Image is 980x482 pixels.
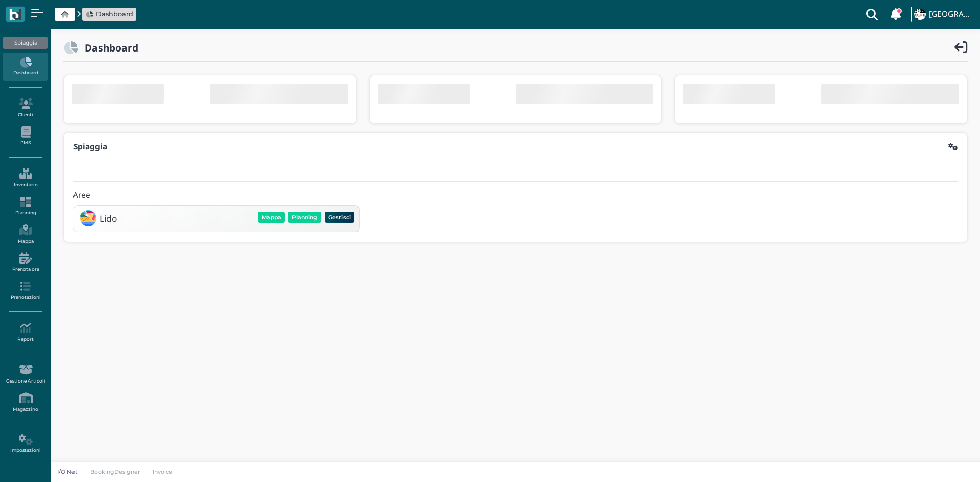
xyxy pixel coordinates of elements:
img: logo [9,9,21,20]
h3: Lido [100,214,117,223]
h4: Aree [73,191,90,200]
button: Gestisci [325,212,355,223]
span: Dashboard [96,9,133,19]
a: ... [GEOGRAPHIC_DATA] [913,2,974,27]
a: Dashboard [86,9,133,19]
button: Planning [288,212,321,223]
iframe: Help widget launcher [908,450,971,473]
h2: Dashboard [78,42,138,53]
div: Spiaggia [3,37,47,49]
a: PMS [3,122,47,150]
img: ... [914,9,925,20]
button: Mappa [258,212,285,223]
a: Dashboard [3,53,47,81]
b: Spiaggia [73,141,107,152]
a: Planning [3,192,47,220]
a: Mappa [3,220,47,248]
h4: [GEOGRAPHIC_DATA] [929,10,974,19]
a: Clienti [3,94,47,122]
a: Inventario [3,164,47,192]
a: Prenota ora [3,248,47,276]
